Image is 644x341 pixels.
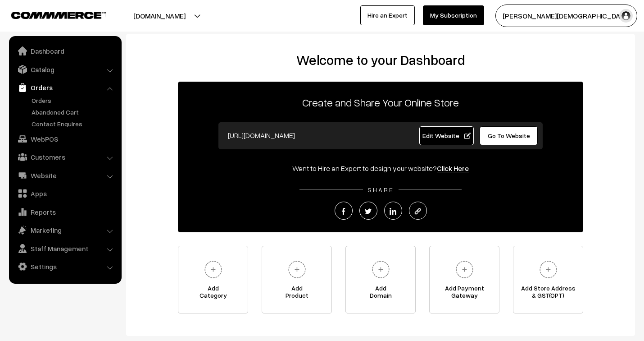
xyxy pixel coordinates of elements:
[11,167,118,184] a: Website
[430,285,499,303] span: Add Payment Gateway
[178,285,248,303] span: Add Category
[419,126,474,145] a: Edit Website
[178,94,583,111] p: Create and Share Your Online Store
[201,257,226,282] img: plus.svg
[285,257,309,282] img: plus.svg
[536,257,561,282] img: plus.svg
[11,240,118,257] a: Staff Management
[29,119,118,129] a: Contact Enquires
[513,246,583,313] a: Add Store Address& GST(OPT)
[262,246,332,313] a: AddProduct
[11,79,118,96] a: Orders
[422,132,471,139] span: Edit Website
[363,186,399,194] span: SHARE
[619,9,633,23] img: user
[178,163,583,174] div: Want to Hire an Expert to design your website?
[11,149,118,165] a: Customers
[11,185,118,202] a: Apps
[495,5,637,27] button: [PERSON_NAME][DEMOGRAPHIC_DATA]
[368,257,393,282] img: plus.svg
[11,43,118,59] a: Dashboard
[178,246,248,313] a: AddCategory
[423,5,484,25] a: My Subscription
[262,285,331,303] span: Add Product
[11,258,118,275] a: Settings
[437,164,469,173] a: Click Here
[11,222,118,238] a: Marketing
[345,246,416,313] a: AddDomain
[429,246,499,313] a: Add PaymentGateway
[11,131,118,147] a: WebPOS
[11,204,118,220] a: Reports
[11,9,90,20] a: COMMMERCE
[29,107,118,117] a: Abandoned Cart
[488,132,530,139] span: Go To Website
[11,61,118,78] a: Catalog
[513,285,583,303] span: Add Store Address & GST(OPT)
[346,285,415,303] span: Add Domain
[135,52,626,68] h2: Welcome to your Dashboard
[360,5,415,25] a: Hire an Expert
[480,126,538,145] a: Go To Website
[11,12,106,18] img: COMMMERCE
[452,257,477,282] img: plus.svg
[102,5,217,27] button: [DOMAIN_NAME]
[29,96,118,105] a: Orders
